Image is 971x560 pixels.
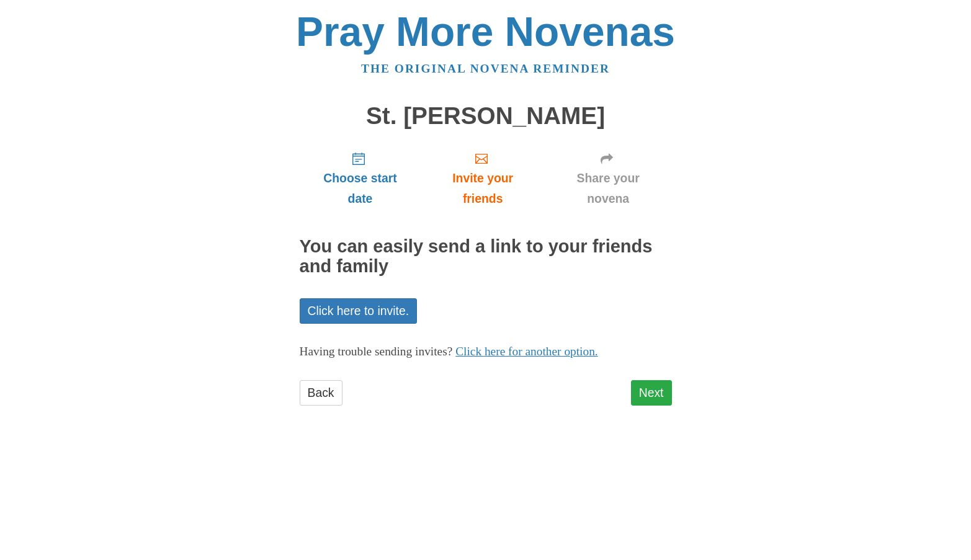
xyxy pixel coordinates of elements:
a: Invite your friends [421,141,544,215]
a: Share your novena [545,141,672,215]
a: Back [300,380,342,406]
span: Having trouble sending invites? [300,345,453,358]
h1: St. [PERSON_NAME] [300,103,672,130]
a: Pray More Novenas [296,9,675,55]
h2: You can easily send a link to your friends and family [300,237,672,277]
a: Next [631,380,672,406]
a: Click here for another option. [455,345,598,358]
span: Share your novena [557,168,660,209]
a: Click here to invite. [300,298,418,324]
span: Choose start date [312,168,409,209]
span: Invite your friends [433,168,532,209]
a: Choose start date [300,141,421,215]
a: The original novena reminder [361,62,610,75]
